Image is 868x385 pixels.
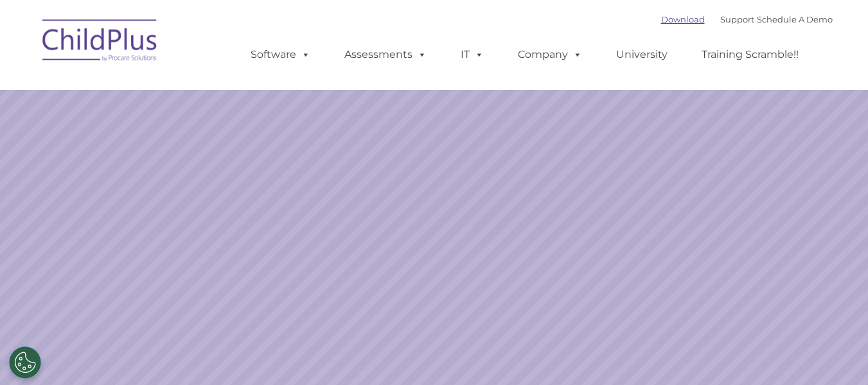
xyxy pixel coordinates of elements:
[689,42,811,67] a: Training Scramble!!
[757,14,833,24] a: Schedule A Demo
[238,42,323,67] a: Software
[448,42,497,67] a: IT
[603,42,680,67] a: University
[9,346,41,379] button: Cookies Settings
[332,42,439,67] a: Assessments
[720,14,754,24] a: Support
[661,14,833,24] font: |
[505,42,595,67] a: Company
[661,14,705,24] a: Download
[36,10,164,75] img: ChildPlus by Procare Solutions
